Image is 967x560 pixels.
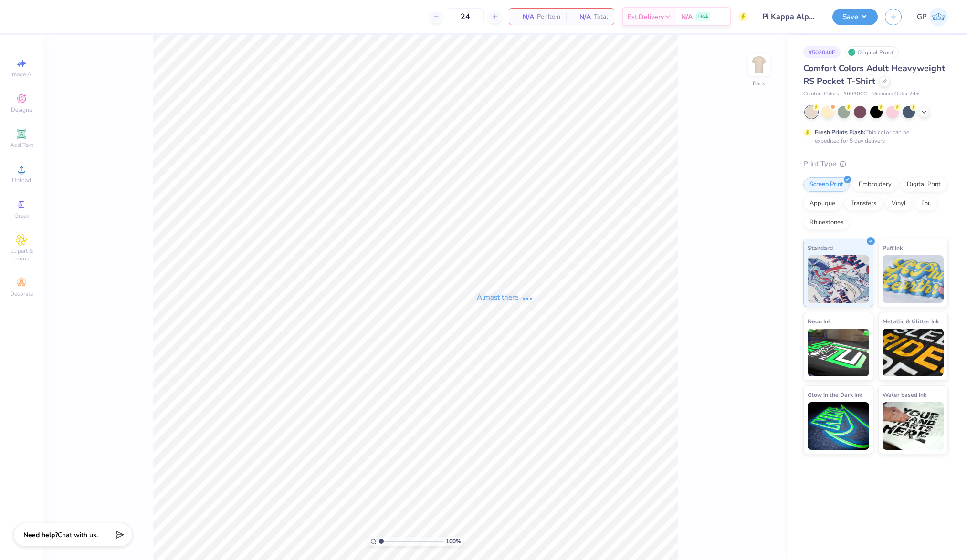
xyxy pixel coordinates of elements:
a: GP [917,8,948,26]
input: – – [447,8,484,25]
span: Est. Delivery [628,12,664,22]
img: Gene Padilla [929,8,948,26]
span: Decorate [10,290,33,298]
div: Almost there [477,292,533,303]
span: Image AI [11,71,33,78]
span: Upload [12,176,31,184]
span: N/A [572,12,591,22]
span: GP [917,11,927,22]
strong: Need help? [23,530,58,539]
span: Total [594,12,608,22]
span: Designs [11,106,32,114]
span: Greek [14,212,29,219]
span: Add Text [10,141,33,149]
button: Save [832,9,878,25]
span: N/A [515,12,534,22]
input: Untitled Design [755,7,825,26]
span: FREE [698,13,708,20]
span: Chat with us. [58,530,98,539]
span: N/A [681,12,693,22]
span: Per Item [537,12,560,22]
span: Clipart & logos [5,247,38,262]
